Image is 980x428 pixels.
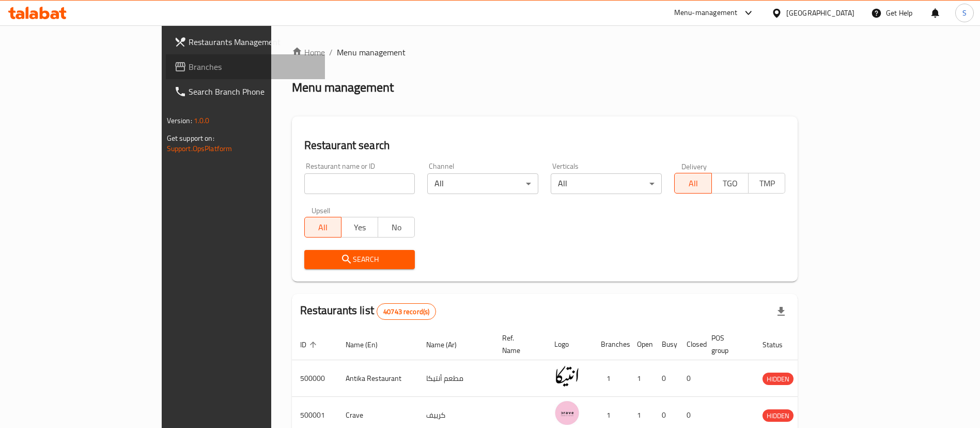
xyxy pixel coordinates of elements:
button: TMP [748,173,785,194]
button: All [674,173,711,194]
td: 1 [629,360,654,397]
a: Restaurants Management [166,29,325,54]
td: Antika Restaurant [337,360,418,397]
div: Menu-management [674,7,738,19]
span: Name (Ar) [426,338,470,351]
span: All [679,176,707,191]
label: Delivery [681,163,707,170]
span: Status [763,338,796,351]
td: 1 [593,360,629,397]
button: Yes [341,217,378,238]
input: Search for restaurant name or ID.. [304,173,415,194]
span: Menu management [337,46,406,58]
span: No [382,220,411,235]
td: مطعم أنتيكا [418,360,494,397]
a: Support.OpsPlatform [167,142,232,155]
span: Restaurants Management [189,36,317,48]
h2: Menu management [292,79,394,96]
div: [GEOGRAPHIC_DATA] [786,7,854,19]
td: 0 [678,360,703,397]
span: TGO [716,176,744,191]
span: Search Branch Phone [189,85,317,98]
span: 40743 record(s) [377,307,435,317]
div: Total records count [377,303,436,320]
span: Version: [167,114,192,127]
button: TGO [711,173,749,194]
span: Name (En) [346,338,391,351]
span: Yes [346,220,374,235]
nav: breadcrumb [292,46,798,58]
img: Antika Restaurant [554,363,580,389]
h2: Restaurant search [304,138,786,153]
span: All [309,220,337,235]
button: No [378,217,415,238]
span: HIDDEN [763,410,794,422]
a: Branches [166,54,325,79]
span: Get support on: [167,131,214,145]
div: Export file [769,299,794,324]
th: Closed [678,329,703,360]
div: All [427,173,538,194]
label: Upsell [312,206,331,214]
span: Search [313,253,407,266]
li: / [329,46,333,58]
span: Ref. Name [502,332,534,357]
span: 1.0.0 [194,114,210,127]
th: Busy [654,329,678,360]
span: Branches [189,61,317,73]
th: Logo [546,329,593,360]
a: Search Branch Phone [166,79,325,104]
img: Crave [554,400,580,426]
th: Branches [593,329,629,360]
th: Open [629,329,654,360]
h2: Restaurants list [300,303,437,320]
div: HIDDEN [763,409,794,422]
span: S [962,7,967,19]
td: 0 [654,360,678,397]
span: HIDDEN [763,373,794,385]
button: Search [304,250,415,269]
span: TMP [753,176,781,191]
div: All [551,173,662,194]
span: ID [300,338,320,351]
button: All [304,217,341,238]
span: POS group [711,332,742,357]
